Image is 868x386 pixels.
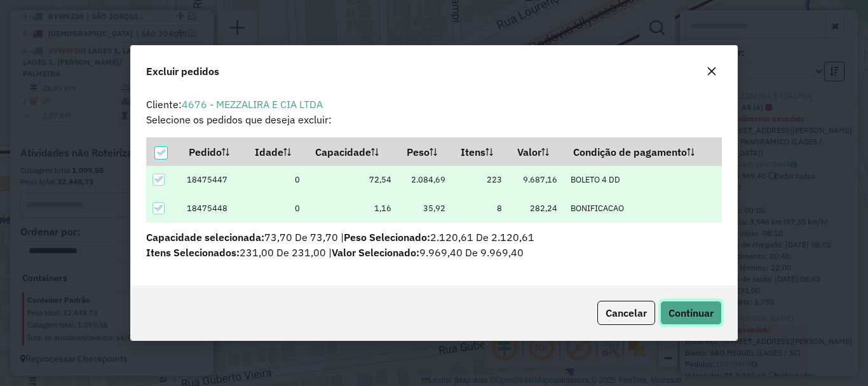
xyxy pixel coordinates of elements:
[398,165,452,194] td: 2.084,69
[660,301,722,325] button: Continuar
[246,165,306,194] td: 0
[146,112,722,127] p: Selecione os pedidos que deseja excluir:
[398,194,452,223] td: 35,92
[146,98,323,111] span: Cliente:
[398,138,452,165] th: Peso
[180,194,246,223] td: 18475448
[564,138,722,165] th: Condição de pagamento
[452,194,509,223] td: 8
[564,165,722,194] td: BOLETO 4 DD
[508,165,564,194] td: 9.687,16
[146,245,722,260] p: 9.969,40 De 9.969,40
[146,246,332,259] span: 231,00 De 231,00 |
[146,64,219,79] span: Excluir pedidos
[180,138,246,165] th: Pedido
[606,307,647,319] span: Cancelar
[246,138,306,165] th: Idade
[180,165,246,194] td: 18475447
[146,230,722,245] p: 73,70 De 73,70 | 2.120,61 De 2.120,61
[306,138,398,165] th: Capacidade
[146,246,240,259] span: Itens Selecionados:
[452,138,509,165] th: Itens
[182,98,323,111] a: 4676 - MEZZALIRA E CIA LTDA
[306,194,398,223] td: 1,16
[508,194,564,223] td: 282,24
[668,307,714,319] span: Continuar
[452,165,509,194] td: 223
[246,194,306,223] td: 0
[306,165,398,194] td: 72,54
[344,231,430,244] span: Peso Selecionado:
[597,301,655,325] button: Cancelar
[564,194,722,223] td: BONIFICACAO
[332,246,419,259] span: Valor Selecionado:
[146,231,264,244] span: Capacidade selecionada:
[508,138,564,165] th: Valor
